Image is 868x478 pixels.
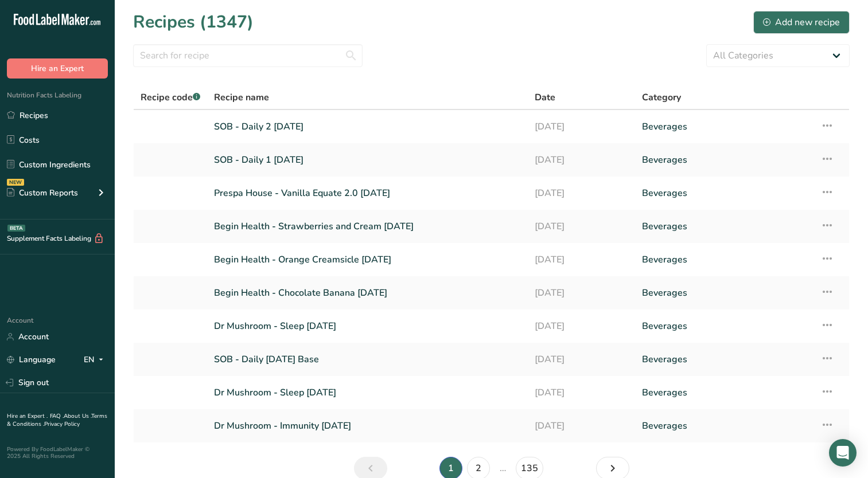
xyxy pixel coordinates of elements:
[535,414,628,438] a: [DATE]
[214,381,521,405] a: Dr Mushroom - Sleep [DATE]
[642,248,807,272] a: Beverages
[642,214,807,238] a: Beverages
[214,314,521,338] a: Dr Mushroom - Sleep [DATE]
[642,91,681,104] span: Category
[84,353,108,367] div: EN
[64,412,91,420] a: About Us .
[7,187,78,199] div: Custom Reports
[141,91,200,104] span: Recipe code
[214,91,269,104] span: Recipe name
[535,281,628,305] a: [DATE]
[50,412,64,420] a: FAQ .
[535,91,555,104] span: Date
[753,11,850,34] button: Add new recipe
[535,248,628,272] a: [DATE]
[7,446,108,460] div: Powered By FoodLabelMaker © 2025 All Rights Reserved
[7,225,25,232] div: BETA
[535,115,628,139] a: [DATE]
[133,44,363,67] input: Search for recipe
[829,439,857,467] div: Open Intercom Messenger
[7,412,107,428] a: Terms & Conditions .
[642,148,807,172] a: Beverages
[7,179,24,186] div: NEW
[642,281,807,305] a: Beverages
[7,350,56,370] a: Language
[214,281,521,305] a: Begin Health - Chocolate Banana [DATE]
[535,314,628,338] a: [DATE]
[214,115,521,139] a: SOB - Daily 2 [DATE]
[7,412,48,420] a: Hire an Expert .
[535,214,628,238] a: [DATE]
[214,347,521,371] a: SOB - Daily [DATE] Base
[214,248,521,272] a: Begin Health - Orange Creamsicle [DATE]
[214,148,521,172] a: SOB - Daily 1 [DATE]
[535,181,628,205] a: [DATE]
[642,115,807,139] a: Beverages
[214,214,521,238] a: Begin Health - Strawberries and Cream [DATE]
[133,9,254,35] h1: Recipes (1347)
[535,148,628,172] a: [DATE]
[642,314,807,338] a: Beverages
[535,381,628,405] a: [DATE]
[44,420,80,428] a: Privacy Policy
[642,381,807,405] a: Beverages
[642,414,807,438] a: Beverages
[642,181,807,205] a: Beverages
[7,58,108,79] button: Hire an Expert
[214,181,521,205] a: Prespa House - Vanilla Equate 2.0 [DATE]
[535,347,628,371] a: [DATE]
[642,347,807,371] a: Beverages
[214,414,521,438] a: Dr Mushroom - Immunity [DATE]
[763,15,840,29] div: Add new recipe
